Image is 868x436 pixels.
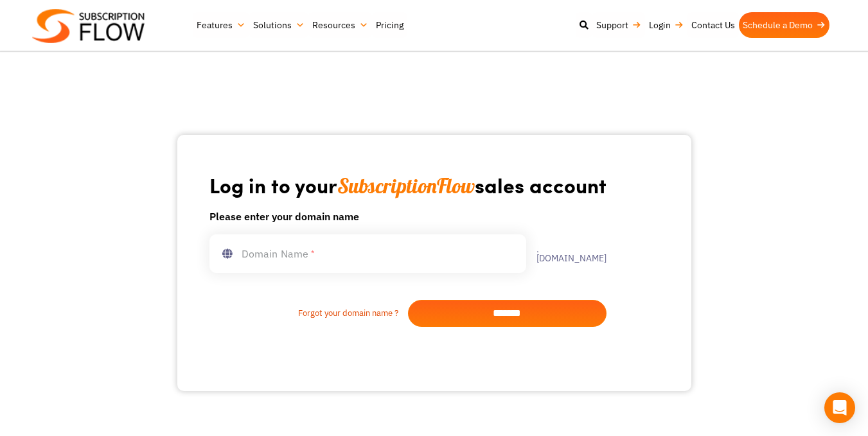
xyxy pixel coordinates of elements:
a: Login [645,12,687,38]
a: Features [193,12,249,38]
a: Solutions [249,12,308,38]
div: Open Intercom Messenger [824,392,855,423]
h6: Please enter your domain name [209,209,607,224]
label: .[DOMAIN_NAME] [526,245,607,263]
a: Schedule a Demo [739,12,829,38]
a: Resources [308,12,372,38]
a: Forgot your domain name ? [209,307,408,320]
a: Pricing [372,12,407,38]
span: SubscriptionFlow [337,173,475,198]
a: Support [592,12,645,38]
a: Contact Us [687,12,739,38]
img: Subscriptionflow [32,9,145,43]
h1: Log in to your sales account [209,172,607,198]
